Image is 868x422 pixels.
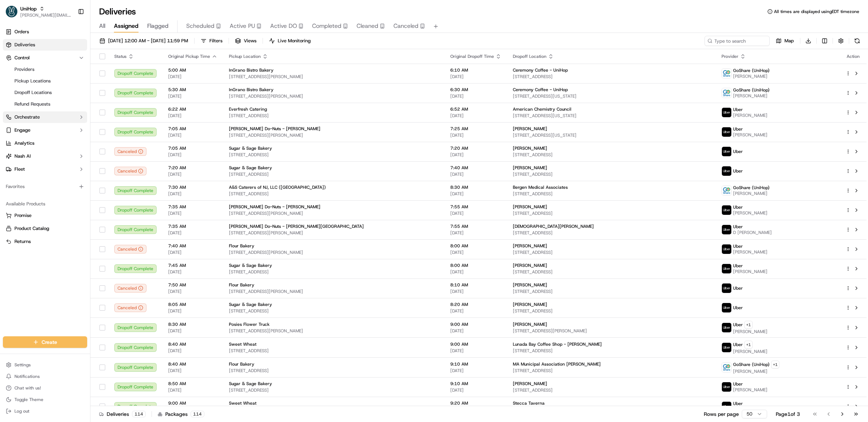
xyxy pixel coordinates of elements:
span: Stecca Taverna [513,400,545,406]
span: [STREET_ADDRESS][PERSON_NAME] [229,250,439,255]
span: 6:30 AM [450,87,501,93]
span: 8:40 AM [168,341,217,347]
span: 8:50 AM [168,381,217,387]
img: uber-new-logo.jpeg [722,205,731,215]
span: 7:55 AM [450,223,501,229]
span: Uber [733,305,743,311]
span: [DATE] [450,328,501,334]
button: Refresh [852,36,862,46]
button: UniHop [20,5,37,12]
span: [PERSON_NAME] [733,93,770,99]
span: [STREET_ADDRESS][US_STATE] [513,113,710,119]
span: Uber [733,126,743,132]
button: Canceled [114,303,146,312]
span: Flour Bakery [229,361,254,367]
span: GoShare (UniHop) [733,362,770,367]
span: [DATE] [450,74,501,80]
span: Deliveries [14,42,35,48]
span: [STREET_ADDRESS] [513,387,710,393]
span: Providers [14,66,34,73]
span: [PERSON_NAME] [733,249,767,255]
span: [DATE] [450,113,501,119]
a: Refund Requests [12,99,78,109]
h1: Deliveries [99,6,136,17]
span: [STREET_ADDRESS] [513,348,710,354]
span: [STREET_ADDRESS][PERSON_NAME] [229,93,439,99]
span: [STREET_ADDRESS] [513,308,710,314]
span: 8:30 AM [168,321,217,327]
button: +1 [744,321,753,329]
span: D [PERSON_NAME] [733,230,772,235]
img: uber-new-logo.jpeg [722,323,731,332]
span: 8:00 AM [450,243,501,249]
span: GoShare (UniHop) [733,185,770,191]
span: [STREET_ADDRESS] [513,230,710,236]
span: Flagged [147,22,169,30]
span: Notifications [14,374,40,379]
button: Create [3,336,87,348]
span: 9:00 AM [450,341,501,347]
div: Canceled [114,245,146,253]
div: 💻 [61,106,67,111]
button: Canceled [114,284,146,293]
span: 7:25 AM [450,126,501,132]
div: Canceled [114,147,146,156]
span: Posies Flower Truck [229,321,269,327]
span: Completed [312,22,341,30]
span: [STREET_ADDRESS][PERSON_NAME] [229,328,439,334]
span: 7:20 AM [168,165,217,171]
span: [PERSON_NAME] [733,210,767,216]
span: [PERSON_NAME] [733,112,767,118]
span: [STREET_ADDRESS] [513,289,710,294]
span: Chat with us! [14,385,41,391]
a: Powered byPylon [51,122,88,128]
span: [STREET_ADDRESS] [229,152,439,158]
span: [DATE] [168,93,217,99]
span: Engage [14,127,30,133]
span: [DATE] [450,171,501,177]
button: Filters [197,36,226,46]
span: 8:05 AM [168,302,217,307]
span: API Documentation [68,105,116,112]
a: Providers [12,64,78,74]
span: [DATE] [450,308,501,314]
button: Start new chat [123,71,132,80]
span: [PERSON_NAME] [513,263,547,268]
span: [STREET_ADDRESS][PERSON_NAME] [229,132,439,138]
span: [DATE] [168,348,217,354]
span: [DATE] [168,171,217,177]
span: [STREET_ADDRESS] [513,250,710,255]
span: American Chemistry Council [513,106,571,112]
span: [STREET_ADDRESS] [513,368,710,374]
span: [DATE] [168,113,217,119]
span: Sugar & Sage Bakery [229,145,272,151]
a: 📗Knowledge Base [4,102,58,115]
span: [PERSON_NAME] [733,73,770,79]
span: [PERSON_NAME] [733,368,779,374]
span: Assigned [114,22,139,30]
span: 6:22 AM [168,106,217,112]
span: Canceled [393,22,418,30]
span: 9:00 AM [168,400,217,406]
span: Flour Bakery [229,282,254,288]
span: Analytics [14,140,34,146]
span: Views [244,38,256,44]
span: [PERSON_NAME] [513,243,547,249]
span: [DATE] [450,250,501,255]
button: Notifications [3,371,87,381]
span: 7:45 AM [168,263,217,268]
span: [DATE] [168,328,217,334]
a: Returns [6,238,84,245]
span: Cleaned [357,22,378,30]
span: [STREET_ADDRESS] [513,269,710,275]
span: [DATE] [450,230,501,236]
span: [DATE] [168,250,217,255]
span: Create [42,338,57,346]
span: [PERSON_NAME] [733,191,770,196]
span: [DATE] [450,368,501,374]
span: Dropoff Location [513,54,546,59]
span: 7:55 AM [450,204,501,210]
img: uber-new-logo.jpeg [722,303,731,312]
span: [PERSON_NAME] [733,269,767,274]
